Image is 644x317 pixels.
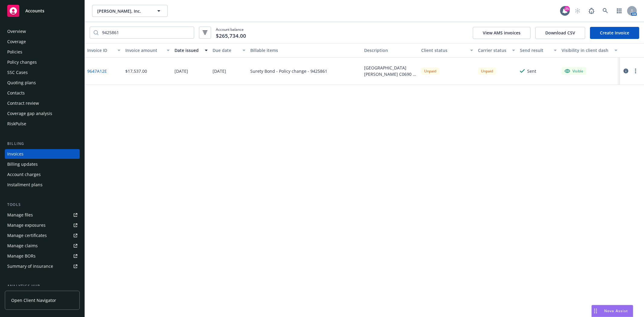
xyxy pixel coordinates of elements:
[572,5,584,17] a: Start snowing
[5,27,80,36] a: Overview
[5,119,80,129] a: RiskPulse
[5,68,80,77] a: SSC Cases
[98,27,194,38] input: Filter by keyword...
[213,47,239,53] div: Due date
[7,47,22,57] div: Policies
[476,43,517,58] button: Carrier status
[5,210,80,220] a: Manage files
[478,47,508,53] div: Carrier status
[421,67,439,75] div: Unpaid
[7,241,38,251] div: Manage claims
[5,159,80,169] a: Billing updates
[87,47,114,53] div: Invoice ID
[87,68,107,74] a: 9647A12E
[564,6,570,11] div: 25
[5,241,80,251] a: Manage claims
[7,261,53,271] div: Summary of insurance
[250,47,359,53] div: Billable items
[85,43,123,58] button: Invoice ID
[175,68,188,74] div: [DATE]
[123,43,172,58] button: Invoice amount
[5,231,80,240] a: Manage certificates
[5,2,80,19] a: Accounts
[250,68,327,74] div: Surety Bond - Policy change - 9425861
[478,67,496,75] div: Unpaid
[7,149,24,159] div: Invoices
[5,37,80,46] a: Coverage
[364,47,416,53] div: Description
[7,220,46,230] div: Manage exposures
[520,47,550,53] div: Send result
[5,170,80,179] a: Account charges
[5,180,80,190] a: Installment plans
[248,43,362,58] button: Billable items
[5,251,80,261] a: Manage BORs
[565,68,583,74] div: Visible
[585,5,598,17] a: Report a Bug
[5,283,80,289] div: Analytics hub
[94,30,98,35] svg: Search
[559,43,620,58] button: Visibility in client dash
[125,47,163,53] div: Invoice amount
[210,43,248,58] button: Due date
[125,68,147,74] div: $17,537.00
[5,109,80,118] a: Coverage gap analysis
[5,202,80,208] div: Tools
[5,78,80,88] a: Quoting plans
[216,32,246,40] span: $265,734.00
[7,170,41,179] div: Account charges
[7,159,38,169] div: Billing updates
[7,37,26,46] div: Coverage
[419,43,476,58] button: Client status
[527,68,536,74] div: Sent
[592,305,599,317] div: Drag to move
[5,47,80,57] a: Policies
[7,231,47,240] div: Manage certificates
[604,308,628,313] span: Nova Assist
[216,27,246,38] span: Account balance
[7,251,36,261] div: Manage BORs
[362,43,419,58] button: Description
[92,5,168,17] button: [PERSON_NAME], Inc.
[599,5,611,17] a: Search
[7,68,28,77] div: SSC Cases
[25,8,44,13] span: Accounts
[175,47,201,53] div: Date issued
[421,47,467,53] div: Client status
[562,47,611,53] div: Visibility in client dash
[5,88,80,98] a: Contacts
[590,27,639,39] a: Create Invoice
[7,88,25,98] div: Contacts
[7,210,33,220] div: Manage files
[5,141,80,147] div: Billing
[7,27,26,36] div: Overview
[7,78,36,88] div: Quoting plans
[364,65,416,77] div: [GEOGRAPHIC_DATA][PERSON_NAME] C0690 - FOCP Coyote Creek Flood Management Measures Project No. 91...
[5,261,80,271] a: Summary of insurance
[172,43,210,58] button: Date issued
[7,180,43,190] div: Installment plans
[5,149,80,159] a: Invoices
[591,305,633,317] button: Nova Assist
[5,57,80,67] a: Policy changes
[7,109,52,118] div: Coverage gap analysis
[535,27,585,39] button: Download CSV
[11,297,56,303] span: Open Client Navigator
[97,8,149,14] span: [PERSON_NAME], Inc.
[213,68,226,74] div: [DATE]
[473,27,530,39] button: View AMS invoices
[7,98,39,108] div: Contract review
[517,43,559,58] button: Send result
[5,220,80,230] a: Manage exposures
[7,57,37,67] div: Policy changes
[613,5,625,17] a: Switch app
[7,119,26,129] div: RiskPulse
[5,98,80,108] a: Contract review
